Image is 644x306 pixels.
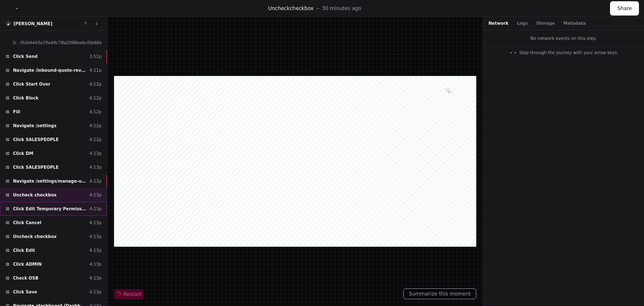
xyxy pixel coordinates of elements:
[89,261,101,267] div: 4:13p
[268,5,290,11] span: Uncheck
[13,192,57,198] span: Uncheck checkbox
[13,289,37,295] span: Click Save
[13,275,39,281] span: Check OSB
[114,289,144,299] button: Restart
[13,261,42,267] span: Click ADMIN
[89,136,101,143] div: 4:12p
[89,109,101,115] div: 4:12p
[13,95,39,101] span: Click Block
[89,150,101,157] div: 4:13p
[89,233,101,240] div: 4:13p
[89,95,101,101] div: 4:12p
[89,81,101,87] div: 4:12p
[13,150,34,157] span: Click DM
[13,136,59,143] span: Click SALESPEOPLE
[322,5,361,12] p: 30 minutes ago
[519,50,618,56] span: Step through the journey with your arrow keys.
[13,220,42,226] span: Click Cancel
[13,233,57,240] span: Uncheck checkbox
[13,21,52,26] a: [PERSON_NAME]
[13,206,86,212] span: Click Edit Temporary Permission Set
[89,220,101,226] div: 4:13p
[117,291,141,298] span: Restart
[13,164,59,170] span: Click SALESPEOPLE
[13,247,35,254] span: Click Edit
[610,1,639,16] button: Share
[89,206,101,212] div: 4:13p
[89,123,101,129] div: 4:12p
[89,67,101,73] div: 4:11p
[6,21,11,26] img: 3.svg
[89,192,101,198] div: 4:13p
[89,275,101,281] div: 4:13p
[13,109,22,115] span: Fill ​
[13,67,86,73] span: Navigate /inbound-quote-review
[488,20,509,26] button: Network
[89,289,101,295] div: 4:13p
[89,164,101,170] div: 4:13p
[89,247,101,254] div: 4:13p
[20,39,101,46] span: f50d4445a75e49c78a2098eebcf0d48a
[89,53,101,60] div: 3:51p
[13,81,50,87] span: Click Start Over
[563,20,586,26] button: Metadata
[403,288,476,299] button: Summarize this moment
[13,53,38,60] span: Click Send
[517,20,528,26] button: Logs
[13,123,57,129] span: Navigate /settings
[536,20,555,26] button: Storage
[89,178,101,184] div: 4:13p
[13,178,86,184] span: Navigate /settings/manage-users (MANAGE USERS)
[483,30,644,47] div: No network events on this step.
[290,5,314,11] span: checkbox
